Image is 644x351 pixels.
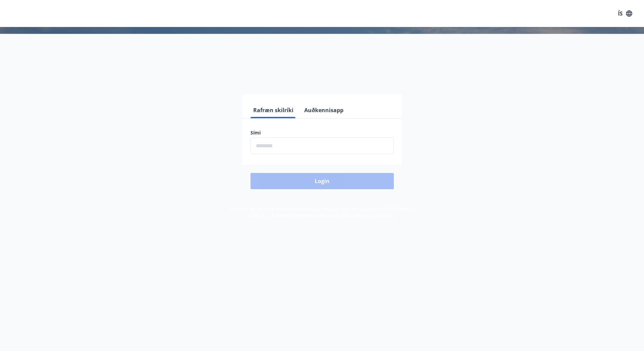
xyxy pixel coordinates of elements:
button: Rafræn skilríki [251,102,296,118]
span: Vinsamlegast skráðu þig inn með rafrænum skilríkjum eða Auðkennisappi. [216,72,428,80]
button: Auðkennisapp [302,102,346,118]
label: Sími [251,129,394,136]
span: Með því að skrá þig inn samþykkir þú að upplýsingar um þig séu meðhöndlaðar í samræmi við Starfsm... [230,205,414,219]
button: ÍS [614,7,636,20]
a: Persónuverndarstefna [277,212,327,219]
h1: Félagavefur, Starfsmannafélag Landspítala [87,41,557,66]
